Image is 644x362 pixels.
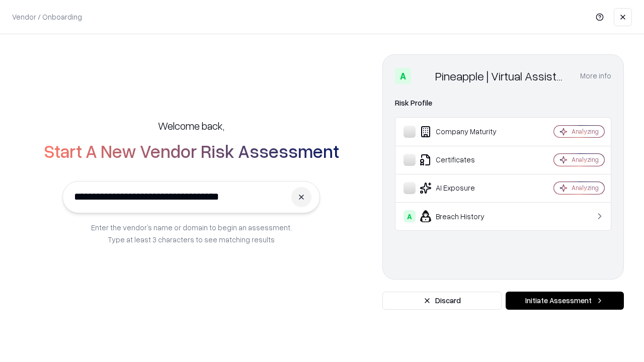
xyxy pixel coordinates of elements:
[382,292,502,310] button: Discard
[580,67,611,85] button: More info
[395,97,611,109] div: Risk Profile
[12,12,82,22] p: Vendor / Onboarding
[404,126,524,138] div: Company Maturity
[91,221,292,245] p: Enter the vendor’s name or domain to begin an assessment. Type at least 3 characters to see match...
[506,292,624,310] button: Initiate Assessment
[572,127,599,136] div: Analyzing
[404,210,416,222] div: A
[158,119,224,133] h5: Welcome back,
[572,184,599,192] div: Analyzing
[44,141,339,161] h2: Start A New Vendor Risk Assessment
[572,155,599,164] div: Analyzing
[395,68,411,84] div: A
[404,210,524,222] div: Breach History
[435,68,568,84] div: Pineapple | Virtual Assistant Agency
[404,182,524,194] div: AI Exposure
[415,68,431,84] img: Pineapple | Virtual Assistant Agency
[404,154,524,166] div: Certificates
